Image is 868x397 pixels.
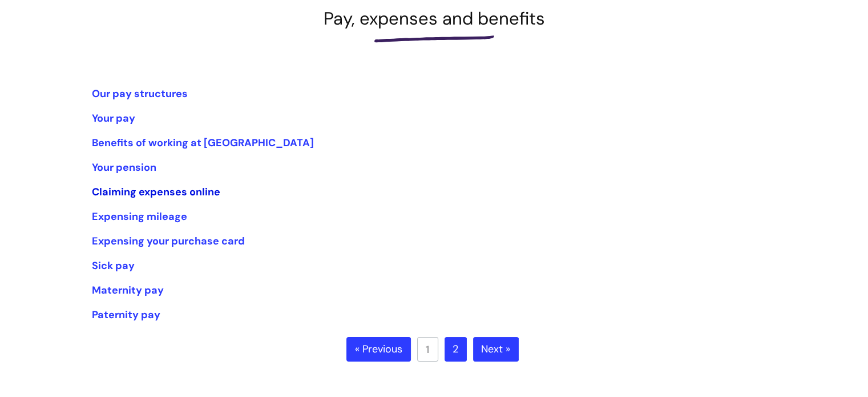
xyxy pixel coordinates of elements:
[92,185,220,199] a: Claiming expenses online
[417,337,438,362] a: 1
[92,210,187,223] a: Expensing mileage
[473,337,519,362] a: Next »
[92,308,160,322] a: Paternity pay
[92,87,188,101] a: Our pay structures
[92,136,314,150] a: Benefits of working at [GEOGRAPHIC_DATA]
[92,259,135,272] a: Sick pay
[92,234,245,248] a: Expensing your purchase card
[92,161,156,174] a: Your pension
[445,337,467,362] a: 2
[92,111,135,125] a: Your pay
[346,337,411,362] a: « Previous
[92,283,164,297] a: Maternity pay
[92,8,777,29] h1: Pay, expenses and benefits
